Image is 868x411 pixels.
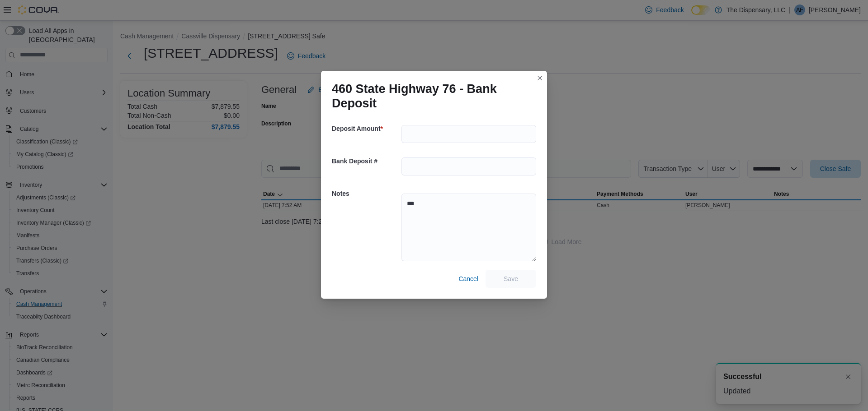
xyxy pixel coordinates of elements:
h1: 460 State Highway 76 - Bank Deposit [332,82,529,111]
span: Save [504,274,518,283]
span: Cancel [458,274,478,283]
h5: Notes [332,185,400,203]
button: Cancel [455,270,482,288]
h5: Deposit Amount [332,120,400,138]
h5: Bank Deposit # [332,152,400,170]
button: Save [486,270,536,288]
button: Closes this modal window [534,73,545,83]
